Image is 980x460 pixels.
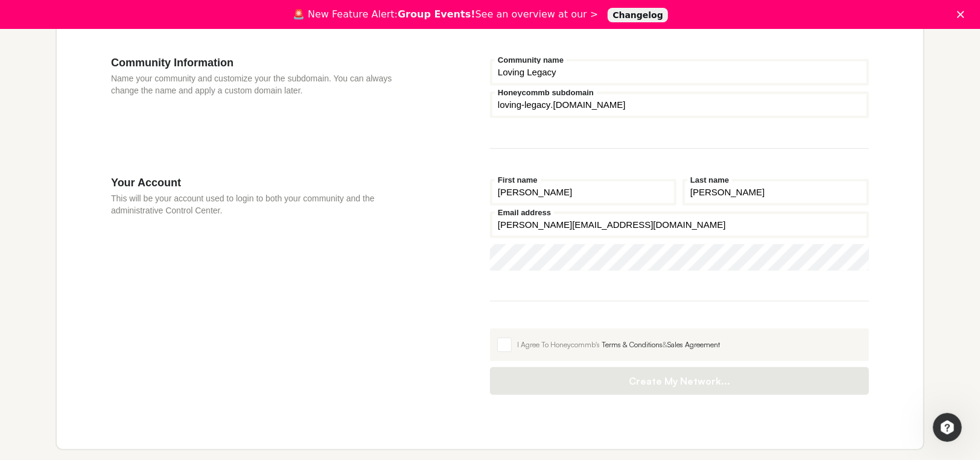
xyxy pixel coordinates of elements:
div: Close [957,11,969,18]
a: Sales Agreement [667,340,720,349]
input: Community name [490,59,869,86]
input: Email address [490,212,869,238]
span: Create My Network... [502,375,857,387]
label: Community name [495,56,567,64]
p: Name your community and customize your the subdomain. You can always change the name and apply a ... [111,72,418,96]
input: First name [490,179,676,206]
label: First name [495,176,541,184]
a: Terms & Conditions [602,340,663,349]
h3: Your Account [111,176,418,189]
input: your-subdomain.honeycommb.com [490,92,869,118]
button: Create My Network... [490,367,869,395]
b: Group Events! [398,8,476,20]
label: Last name [687,176,732,184]
iframe: Intercom live chat [933,413,962,442]
div: I Agree To Honeycommb's & [517,339,862,350]
h3: Community Information [111,56,418,69]
div: 🚨 New Feature Alert: See an overview at our > [293,8,598,20]
a: Changelog [608,8,668,22]
label: Honeycommb subdomain [495,89,597,96]
p: This will be your account used to login to both your community and the administrative Control Cen... [111,192,418,216]
label: Email address [495,209,554,216]
input: Last name [682,179,869,206]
